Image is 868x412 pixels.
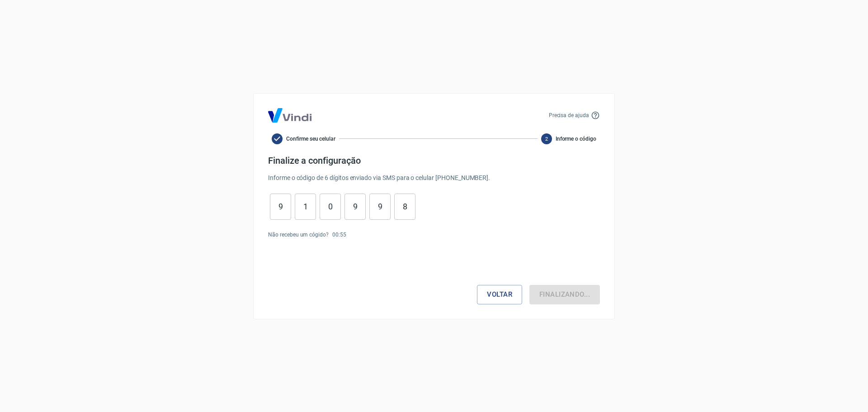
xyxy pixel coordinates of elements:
[549,111,589,119] p: Precisa de ajuda
[268,108,311,123] img: Logo Vind
[268,173,600,183] p: Informe o código de 6 dígitos enviado via SMS para o celular [PHONE_NUMBER] .
[545,136,548,142] text: 2
[286,135,335,143] span: Confirme seu celular
[477,285,522,304] button: Voltar
[556,135,596,143] span: Informe o código
[268,155,600,166] h4: Finalize a configuração
[332,231,346,239] p: 00 : 55
[268,231,329,239] p: Não recebeu um cógido?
